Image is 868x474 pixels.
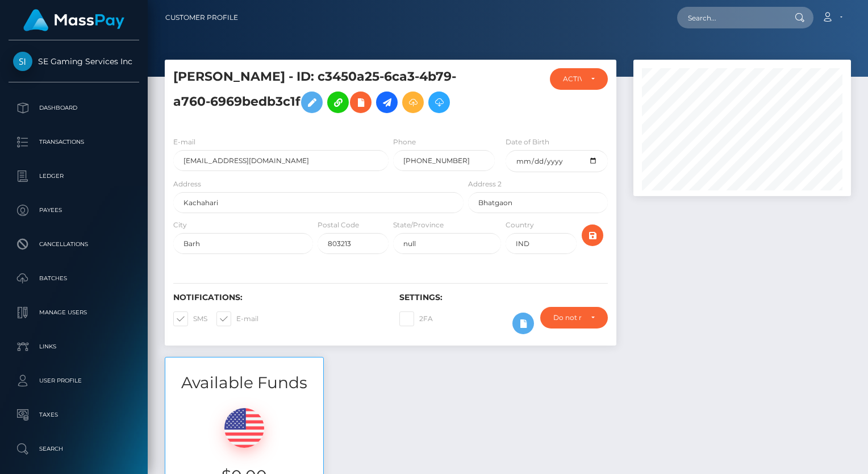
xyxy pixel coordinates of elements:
[506,137,549,147] label: Date of Birth
[9,94,139,122] a: Dashboard
[13,202,135,219] p: Payees
[9,162,139,190] a: Ledger
[13,52,32,71] img: SE Gaming Services Inc
[13,304,135,321] p: Manage Users
[318,220,359,230] label: Postal Code
[393,220,444,230] label: State/Province
[9,298,139,327] a: Manage Users
[173,68,457,119] h5: [PERSON_NAME] - ID: c3450a25-6ca3-4b79-a760-6969bedb3c1f
[9,128,139,156] a: Transactions
[173,137,195,147] label: E-mail
[376,92,398,113] a: Initiate Payout
[399,311,433,326] label: 2FA
[173,311,207,326] label: SMS
[173,220,187,230] label: City
[9,56,139,66] span: SE Gaming Services Inc
[9,264,139,293] a: Batches
[13,406,135,423] p: Taxes
[9,435,139,463] a: Search
[9,230,139,259] a: Cancellations
[165,6,238,30] a: Customer Profile
[23,9,124,31] img: MassPay Logo
[13,440,135,458] p: Search
[216,311,258,326] label: E-mail
[13,270,135,287] p: Batches
[13,236,135,253] p: Cancellations
[13,99,135,117] p: Dashboard
[13,372,135,389] p: User Profile
[224,408,264,448] img: USD.png
[13,338,135,355] p: Links
[553,313,582,322] div: Do not require
[9,332,139,361] a: Links
[677,7,784,28] input: Search...
[13,168,135,185] p: Ledger
[9,367,139,395] a: User Profile
[563,74,582,84] div: ACTIVE
[13,134,135,151] p: Transactions
[173,293,382,302] h6: Notifications:
[540,307,608,329] button: Do not require
[9,401,139,429] a: Taxes
[506,220,534,230] label: Country
[399,293,608,302] h6: Settings:
[468,179,502,189] label: Address 2
[393,137,416,147] label: Phone
[9,196,139,224] a: Payees
[550,68,608,90] button: ACTIVE
[165,372,323,394] h3: Available Funds
[173,179,201,189] label: Address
